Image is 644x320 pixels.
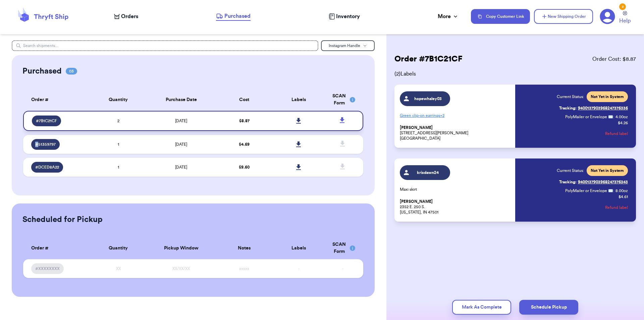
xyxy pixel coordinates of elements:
[412,96,444,101] span: hopewhaley03
[591,94,624,99] span: Not Yet in System
[22,66,62,77] h2: Purchased
[400,187,511,192] p: Maxi skirt
[557,94,584,99] span: Current Status:
[35,266,60,271] span: #XXXXXXXX
[400,125,511,141] p: [STREET_ADDRESS][PERSON_NAME] [GEOGRAPHIC_DATA]
[400,199,511,215] p: 2352 E. 250 S. [US_STATE], IN 47501
[613,188,614,193] span: :
[146,237,217,259] th: Pickup Window
[438,12,459,20] div: More
[117,119,119,123] span: 2
[217,237,271,259] th: Notes
[619,17,631,25] span: Help
[519,300,578,315] button: Schedule Pickup
[565,189,613,193] span: PolyMailer or Envelope ✉️
[35,165,59,170] span: # DCED8A22
[118,165,119,169] span: 1
[613,114,614,120] span: :
[394,70,636,78] span: ( 2 ) Labels
[172,267,190,271] span: XX/XX/XX
[330,241,356,255] div: SCAN Form
[619,3,626,10] div: 2
[557,168,584,173] span: Current Status:
[619,194,628,199] p: $ 4.61
[298,267,300,271] span: -
[565,115,613,119] span: PolyMailer or Envelope ✉️
[400,110,511,121] p: Green clip-on earrings
[22,214,103,225] h2: Scheduled for Pickup
[66,68,77,75] span: 03
[615,188,628,193] span: 8.00 oz
[239,165,250,169] span: $ 9.60
[329,44,360,48] span: Instagram Handle
[239,267,249,271] span: xxxxx
[591,168,624,173] span: Not Yet in System
[336,12,360,20] span: Inventory
[615,114,628,120] span: 4.00 oz
[23,89,91,111] th: Order #
[321,40,375,51] button: Instagram Handle
[224,12,251,20] span: Purchased
[559,103,628,113] a: Tracking:9400137903968247376336
[559,179,577,185] span: Tracking:
[116,267,121,271] span: XX
[400,199,433,204] span: [PERSON_NAME]
[394,54,463,64] h2: Order # 7B1C21CF
[271,89,326,111] th: Labels
[216,12,251,21] a: Purchased
[12,40,319,51] input: Search shipments...
[36,118,57,124] span: # 7B1C21CF
[217,89,271,111] th: Cost
[618,120,628,126] p: $ 4.26
[605,126,628,141] button: Refund label
[559,177,628,187] a: Tracking:9400137903968247376343
[239,119,250,123] span: $ 8.87
[605,200,628,215] button: Refund label
[330,93,356,107] div: SCAN Form
[23,237,91,259] th: Order #
[175,119,187,123] span: [DATE]
[175,142,187,146] span: [DATE]
[114,12,138,20] a: Orders
[271,237,326,259] th: Labels
[592,55,636,63] span: Order Cost: $ 8.87
[35,142,56,147] span: # 51359797
[534,9,593,24] button: New Shipping Order
[559,105,577,111] span: Tracking:
[91,237,146,259] th: Quantity
[175,165,187,169] span: [DATE]
[471,9,530,24] button: Copy Customer Link
[600,9,615,24] a: 2
[146,89,217,111] th: Purchase Date
[91,89,146,111] th: Quantity
[452,300,511,315] button: Mark As Complete
[342,267,343,271] span: -
[619,11,631,25] a: Help
[118,142,119,146] span: 1
[440,113,444,118] span: + 2
[239,142,250,146] span: $ 4.69
[400,125,433,130] span: [PERSON_NAME]
[329,12,360,20] a: Inventory
[121,12,138,20] span: Orders
[412,170,444,175] span: krisdawn24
